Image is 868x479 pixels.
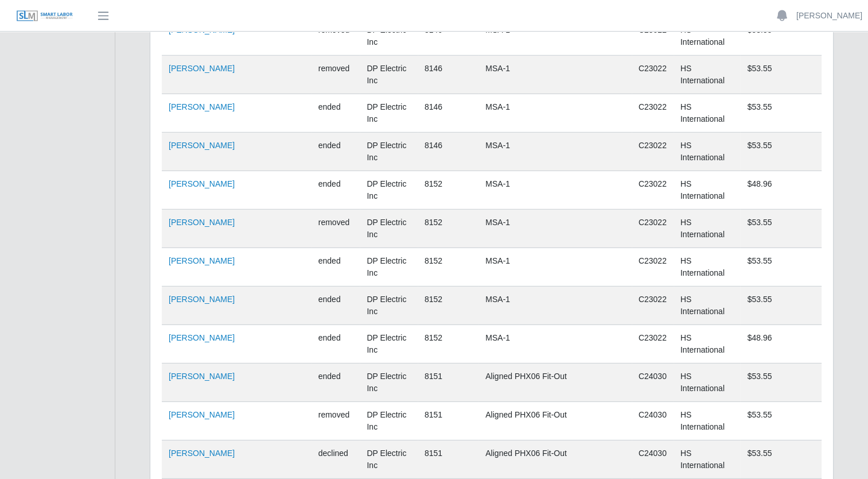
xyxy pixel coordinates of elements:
td: removed [312,402,360,441]
td: Aligned PHX06 Fit-Out [478,364,632,402]
td: $53.55 [740,133,822,171]
td: 8151 [418,441,478,479]
td: 8151 [418,364,478,402]
td: ended [312,325,360,364]
td: MSA-1 [478,325,632,364]
td: ended [312,171,360,210]
td: C23022 [632,17,674,56]
td: HS International [674,402,741,441]
td: DP Electric Inc [360,94,417,133]
td: MSA-1 [478,56,632,94]
td: $53.55 [740,441,822,479]
td: ended [312,364,360,402]
td: $53.55 [740,364,822,402]
td: DP Electric Inc [360,248,417,287]
td: 8151 [418,402,478,441]
a: [PERSON_NAME] [169,141,235,150]
td: 8146 [418,56,478,94]
td: C24030 [632,364,674,402]
td: HS International [674,210,741,248]
td: 8152 [418,248,478,287]
td: C23022 [632,287,674,325]
td: HS International [674,94,741,133]
td: DP Electric Inc [360,210,417,248]
a: [PERSON_NAME] [169,372,235,381]
a: [PERSON_NAME] [169,333,235,342]
td: 8152 [418,325,478,364]
td: C23022 [632,325,674,364]
td: DP Electric Inc [360,287,417,325]
img: SLM Logo [16,10,73,22]
td: DP Electric Inc [360,364,417,402]
a: [PERSON_NAME] [169,410,235,419]
td: $48.96 [740,325,822,364]
td: 8146 [418,133,478,171]
td: ended [312,133,360,171]
td: ended [312,248,360,287]
a: [PERSON_NAME] [796,10,862,22]
td: removed [312,17,360,56]
td: 8152 [418,287,478,325]
td: DP Electric Inc [360,133,417,171]
a: [PERSON_NAME] [169,102,235,111]
td: Aligned PHX06 Fit-Out [478,441,632,479]
td: C24030 [632,402,674,441]
td: HS International [674,441,741,479]
td: DP Electric Inc [360,17,417,56]
td: HS International [674,171,741,210]
td: DP Electric Inc [360,171,417,210]
td: MSA-1 [478,210,632,248]
td: $53.55 [740,402,822,441]
td: 8146 [418,17,478,56]
td: declined [312,441,360,479]
td: HS International [674,133,741,171]
a: [PERSON_NAME] [169,64,235,73]
td: MSA-1 [478,133,632,171]
td: MSA-1 [478,17,632,56]
td: 8152 [418,171,478,210]
td: ended [312,287,360,325]
td: HS International [674,17,741,56]
td: C23022 [632,171,674,210]
td: C23022 [632,248,674,287]
td: $53.55 [740,287,822,325]
td: $53.55 [740,210,822,248]
td: 8146 [418,94,478,133]
a: [PERSON_NAME] [169,449,235,458]
a: [PERSON_NAME] [169,295,235,304]
td: Aligned PHX06 Fit-Out [478,402,632,441]
td: HS International [674,325,741,364]
td: removed [312,210,360,248]
td: $48.96 [740,171,822,210]
td: C23022 [632,94,674,133]
td: $53.55 [740,248,822,287]
td: MSA-1 [478,171,632,210]
a: [PERSON_NAME] [169,218,235,227]
a: [PERSON_NAME] [169,179,235,188]
td: MSA-1 [478,287,632,325]
td: DP Electric Inc [360,56,417,94]
td: MSA-1 [478,94,632,133]
a: [PERSON_NAME] [169,256,235,265]
td: C23022 [632,133,674,171]
td: removed [312,56,360,94]
td: C23022 [632,56,674,94]
td: DP Electric Inc [360,325,417,364]
td: DP Electric Inc [360,441,417,479]
td: 8152 [418,210,478,248]
td: HS International [674,287,741,325]
td: C24030 [632,441,674,479]
td: $53.55 [740,94,822,133]
td: $53.55 [740,17,822,56]
td: $53.55 [740,56,822,94]
td: HS International [674,364,741,402]
td: HS International [674,56,741,94]
td: DP Electric Inc [360,402,417,441]
td: C23022 [632,210,674,248]
td: HS International [674,248,741,287]
td: MSA-1 [478,248,632,287]
td: ended [312,94,360,133]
